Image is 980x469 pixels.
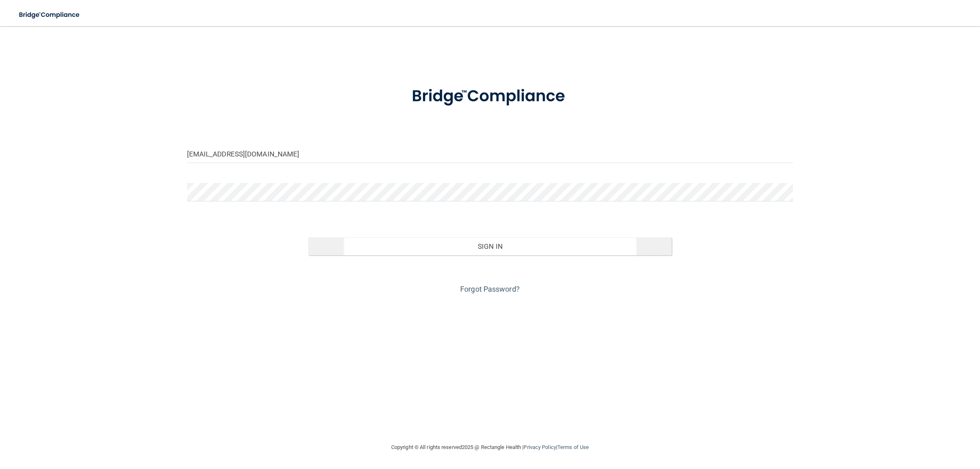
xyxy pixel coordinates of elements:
img: bridge_compliance_login_screen.278c3ca4.svg [12,7,87,23]
div: Copyright © All rights reserved 2025 @ Rectangle Health | | [341,434,639,460]
a: Privacy Policy [523,444,556,450]
input: Email [187,145,793,163]
img: bridge_compliance_login_screen.278c3ca4.svg [395,75,585,118]
a: Forgot Password? [460,285,520,293]
a: Terms of Use [557,444,589,450]
button: Sign In [308,237,672,255]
